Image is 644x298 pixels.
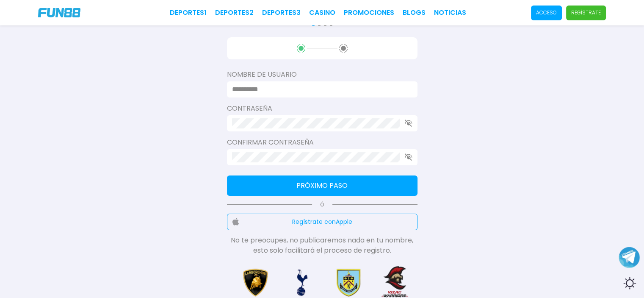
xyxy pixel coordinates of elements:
img: Company Logo [38,8,80,17]
p: Regístrate [571,9,601,17]
button: Regístrate conApple [227,214,417,230]
div: Switch theme [619,273,640,294]
a: CASINO [309,8,335,18]
a: Deportes3 [262,8,301,18]
button: Join telegram channel [619,246,640,268]
a: Promociones [344,8,394,18]
label: Confirmar contraseña [227,137,417,148]
label: Nombre de usuario [227,70,417,80]
a: BLOGS [403,8,426,18]
label: Contraseña [227,103,417,114]
p: Acceso [536,9,557,17]
a: Deportes1 [170,8,207,18]
p: Ó [227,201,417,209]
p: No te preocupes, no publicaremos nada en tu nombre, esto solo facilitará el proceso de registro. [227,235,417,256]
a: Deportes2 [215,8,254,18]
button: Próximo paso [227,175,417,196]
a: NOTICIAS [434,8,466,18]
